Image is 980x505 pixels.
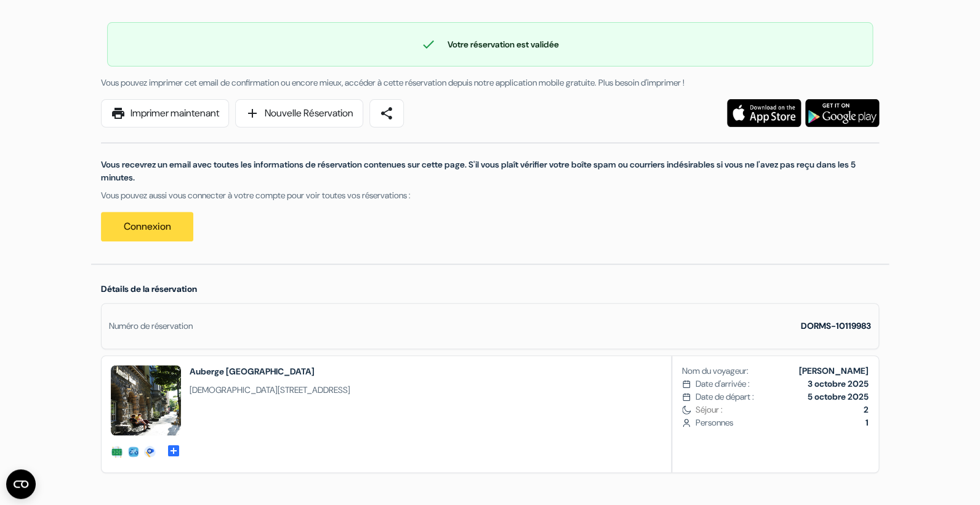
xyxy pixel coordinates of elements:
b: 2 [864,404,869,415]
img: amstel_house_facade_97468_16692069118928.jpg [111,365,181,435]
span: Date de départ : [696,390,754,403]
span: [DEMOGRAPHIC_DATA][STREET_ADDRESS] [190,384,350,397]
a: printImprimer maintenant [101,99,229,127]
a: addNouvelle Réservation [235,99,363,127]
a: share [369,99,404,127]
span: print [111,106,126,121]
b: [PERSON_NAME] [799,365,869,376]
span: Vous pouvez imprimer cet email de confirmation ou encore mieux, accéder à cette réservation depui... [101,77,685,88]
span: Personnes [696,416,869,429]
span: Séjour : [696,403,869,416]
div: Numéro de réservation [109,320,193,333]
span: check [421,37,436,52]
b: 3 octobre 2025 [808,378,869,389]
p: Vous recevrez un email avec toutes les informations de réservation contenues sur cette page. S'il... [101,158,879,184]
b: 5 octobre 2025 [808,391,869,402]
strong: DORMS-10119983 [801,320,871,331]
button: Ouvrir le widget CMP [6,469,36,499]
p: Vous pouvez aussi vous connecter à votre compte pour voir toutes vos réservations : [101,189,879,202]
span: Détails de la réservation [101,283,197,294]
a: Connexion [101,212,193,241]
span: Date d'arrivée : [696,378,750,390]
span: Nom du voyageur: [682,365,749,378]
span: add [245,106,260,121]
span: share [379,106,394,121]
img: Téléchargez l'application gratuite [805,99,879,127]
h2: Auberge [GEOGRAPHIC_DATA] [190,365,350,378]
img: Téléchargez l'application gratuite [727,99,801,127]
div: Votre réservation est validée [108,37,872,52]
a: add_box [166,443,181,456]
b: 1 [866,417,869,428]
